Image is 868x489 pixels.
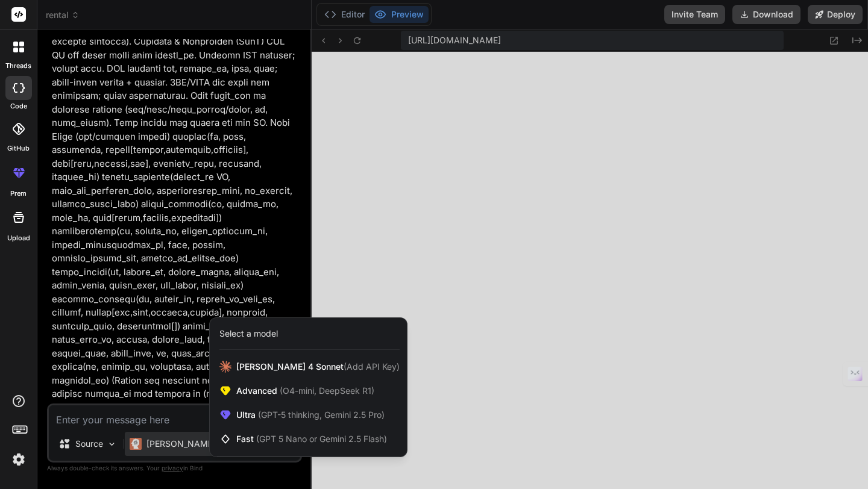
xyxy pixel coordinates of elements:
label: code [10,101,27,111]
span: (GPT-5 thinking, Gemini 2.5 Pro) [256,410,385,420]
div: Select a model [219,328,278,340]
label: threads [5,61,31,71]
img: settings [8,449,29,470]
label: GitHub [7,143,30,154]
span: (O4-mini, DeepSeek R1) [277,385,374,396]
span: (Add API Key) [344,361,400,372]
label: Upload [7,233,30,243]
span: Ultra [236,409,385,421]
span: [PERSON_NAME] 4 Sonnet [236,361,400,373]
span: Advanced [236,385,374,397]
span: (GPT 5 Nano or Gemini 2.5 Flash) [256,434,387,444]
label: prem [10,188,27,199]
span: Fast [236,433,387,445]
